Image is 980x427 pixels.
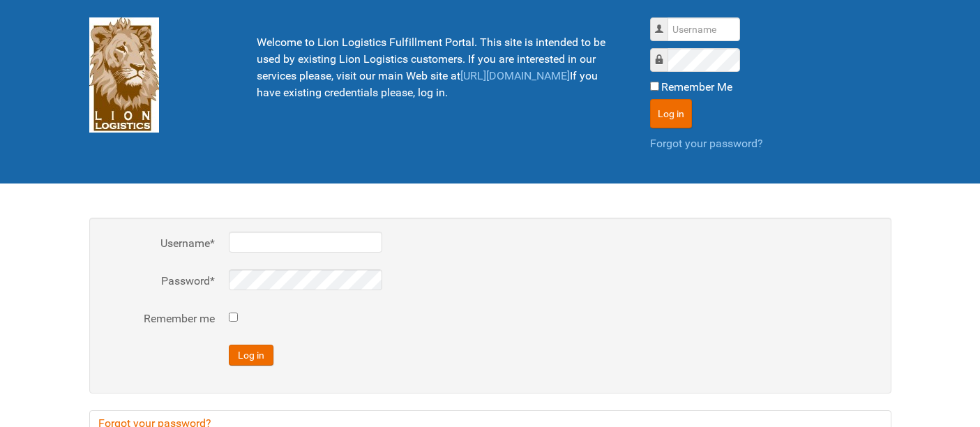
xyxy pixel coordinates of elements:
p: Welcome to Lion Logistics Fulfillment Portal. This site is intended to be used by existing Lion L... [257,34,615,101]
label: Username [664,22,665,22]
label: Username [103,235,215,252]
button: Log in [650,99,692,128]
a: [URL][DOMAIN_NAME] [460,69,570,82]
label: Remember Me [661,79,732,96]
input: Username [668,17,740,41]
label: Password [103,273,215,290]
button: Log in [229,345,273,366]
img: Lion Logistics [89,17,159,133]
a: Forgot your password? [650,137,763,150]
label: Remember me [103,310,215,327]
a: Lion Logistics [89,68,159,81]
label: Password [664,52,665,53]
